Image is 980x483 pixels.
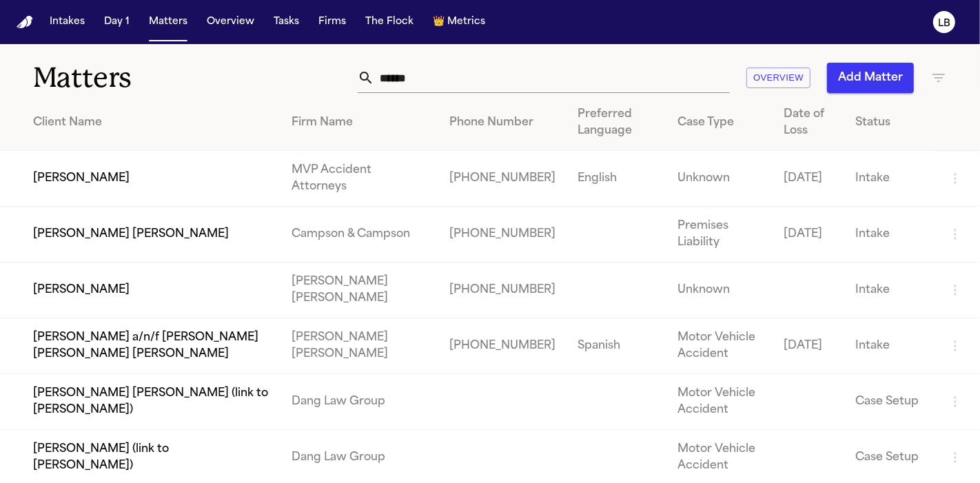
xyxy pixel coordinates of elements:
[566,151,666,207] td: English
[360,10,419,34] button: The Flock
[292,114,428,131] div: Firm Name
[566,318,666,374] td: Spanish
[313,10,351,34] button: Firms
[845,318,936,374] td: Intake
[845,263,936,318] td: Intake
[578,106,655,139] div: Preferred Language
[845,207,936,263] td: Intake
[677,114,762,131] div: Case Type
[268,10,305,34] button: Tasks
[280,263,439,318] td: [PERSON_NAME] [PERSON_NAME]
[427,10,491,34] button: crownMetrics
[280,151,439,207] td: MVP Accident Attorneys
[17,16,33,29] img: Finch Logo
[845,374,936,430] td: Case Setup
[666,318,773,374] td: Motor Vehicle Accident
[438,151,566,207] td: [PHONE_NUMBER]
[17,16,33,29] a: Home
[845,151,936,207] td: Intake
[666,151,773,207] td: Unknown
[438,207,566,263] td: [PHONE_NUMBER]
[280,318,439,374] td: [PERSON_NAME] [PERSON_NAME]
[143,10,193,34] button: Matters
[33,61,285,95] h1: Matters
[773,207,845,263] td: [DATE]
[449,114,555,131] div: Phone Number
[438,263,566,318] td: [PHONE_NUMBER]
[44,10,90,34] button: Intakes
[666,263,773,318] td: Unknown
[666,207,773,263] td: Premises Liability
[773,151,845,207] td: [DATE]
[33,114,269,131] div: Client Name
[99,10,135,34] button: Day 1
[280,207,439,263] td: Campson & Campson
[827,63,914,93] button: Add Matter
[438,318,566,374] td: [PHONE_NUMBER]
[856,114,925,131] div: Status
[201,10,260,34] button: Overview
[666,374,773,430] td: Motor Vehicle Accident
[746,68,810,89] button: Overview
[784,106,834,139] div: Date of Loss
[280,374,439,430] td: Dang Law Group
[773,318,845,374] td: [DATE]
